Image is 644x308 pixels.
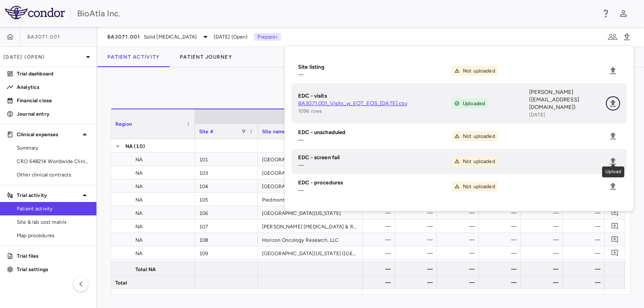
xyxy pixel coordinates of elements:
[444,220,475,233] div: —
[606,154,620,168] span: Upload
[529,88,606,111] p: [PERSON_NAME] ([EMAIL_ADDRESS][DOMAIN_NAME])
[609,261,621,272] button: Add comment
[135,193,143,207] span: NA
[486,246,517,260] div: —
[402,220,433,233] div: —
[17,83,90,91] p: Analytics
[444,206,475,220] div: —
[609,207,621,218] button: Add comment
[135,247,143,260] span: NA
[528,246,558,260] div: —
[609,247,621,259] button: Add comment
[486,233,517,246] div: —
[606,179,620,194] span: Upload
[17,171,90,179] span: Other clinical contracts
[135,220,143,233] span: NA
[17,205,90,212] span: Patient activity
[570,246,600,260] div: —
[195,179,258,192] div: 104
[361,233,391,246] div: —
[298,129,452,136] h6: EDC - unscheduled
[606,129,620,143] span: Upload
[115,121,132,127] span: Region
[107,34,140,40] span: BA3071.001
[258,206,363,219] div: [GEOGRAPHIC_DATA][US_STATE]
[611,222,619,230] svg: Add comment
[528,206,558,220] div: —
[528,220,558,233] div: —
[214,33,248,41] span: [DATE] (Open)
[611,249,619,257] svg: Add comment
[125,140,133,153] span: NA
[195,153,258,166] div: 101
[17,97,90,104] p: Financial close
[135,153,143,166] span: NA
[3,53,83,61] p: [DATE] (Open)
[135,263,156,276] span: Total NA
[444,246,475,260] div: —
[262,129,286,135] span: Site name
[195,233,258,246] div: 108
[463,132,495,140] span: Not uploaded
[486,276,517,289] div: —
[170,47,242,67] button: Patient Journey
[17,266,90,273] p: Trial settings
[606,96,620,111] span: Upload
[135,207,143,220] span: NA
[528,233,558,246] div: —
[361,276,391,289] div: —
[77,7,595,20] div: BioAtla Inc.
[134,140,145,153] span: (10)
[529,112,545,118] span: [DATE]
[17,144,90,152] span: Summary
[444,276,475,289] div: —
[258,233,363,246] div: Horizon Oncology Research, LLC
[361,220,391,233] div: —
[402,233,433,246] div: —
[17,218,90,226] span: Site & lab cost matrix
[27,34,60,40] span: BA3071.001
[258,220,363,233] div: [PERSON_NAME] [MEDICAL_DATA] & Research Center
[361,262,391,276] div: —
[463,67,495,75] span: Not uploaded
[258,246,363,259] div: [GEOGRAPHIC_DATA][US_STATE] ([GEOGRAPHIC_DATA]) - [PERSON_NAME][GEOGRAPHIC_DATA][MEDICAL_DATA]
[606,64,620,78] span: Upload
[609,234,621,245] button: Add comment
[298,92,452,100] h6: EDC - visits
[17,252,90,260] p: Trial files
[195,193,258,206] div: 105
[570,206,600,220] div: —
[17,110,90,118] p: Journal entry
[298,137,304,143] span: —
[258,153,363,166] div: [GEOGRAPHIC_DATA]
[258,193,363,206] div: Piedmont Healthcare
[17,232,90,239] span: Map procedures
[17,158,90,165] span: CRO 648214 Worldwide Clinical Trials Holdings, Inc.
[144,33,197,41] span: Solid [MEDICAL_DATA]
[298,154,452,161] h6: EDC - screen fail
[486,262,517,276] div: —
[298,72,304,78] span: —
[602,166,624,177] div: Upload
[528,276,558,289] div: —
[609,220,621,232] button: Add comment
[298,179,452,186] h6: EDC - procedures
[486,220,517,233] div: —
[402,276,433,289] div: —
[199,129,213,135] span: Site #
[402,262,433,276] div: —
[463,183,495,190] span: Not uploaded
[444,262,475,276] div: —
[463,158,495,165] span: Not uploaded
[135,166,143,180] span: NA
[611,236,619,243] svg: Add comment
[298,162,304,168] span: —
[195,206,258,219] div: 106
[17,70,90,78] p: Trial dashboard
[254,33,280,41] p: Preparer
[402,246,433,260] div: —
[195,166,258,179] div: 103
[195,260,258,273] div: 111
[570,276,600,289] div: —
[570,262,600,276] div: —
